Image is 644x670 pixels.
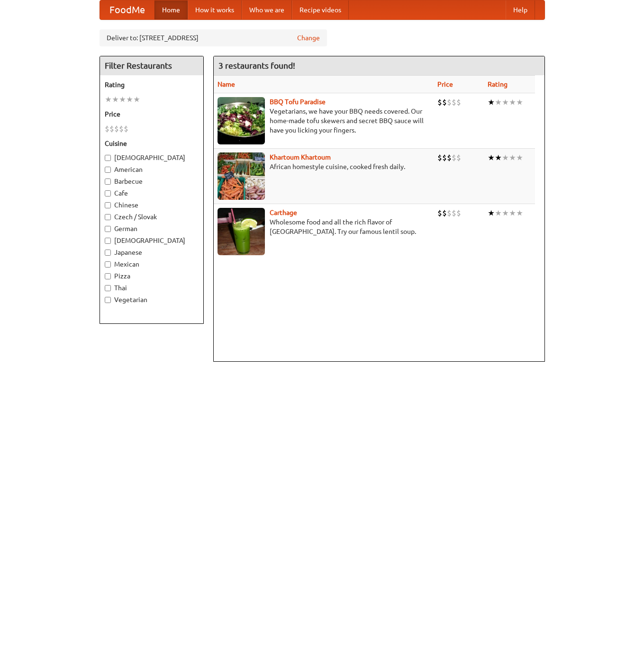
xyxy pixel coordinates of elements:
label: Cafe [105,188,199,198]
label: Pizza [105,271,199,281]
input: German [105,226,111,232]
input: Barbecue [105,179,111,185]
li: ★ [119,94,126,105]
a: Khartoum Khartoum [270,153,331,161]
input: Japanese [105,250,111,256]
label: Barbecue [105,177,199,186]
li: ★ [488,208,495,218]
label: [DEMOGRAPHIC_DATA] [105,153,199,162]
p: African homestyle cuisine, cooked fresh daily. [218,162,430,171]
li: ★ [516,97,523,107]
input: Thai [105,285,111,291]
h4: Filter Restaurants [100,56,203,75]
li: ★ [495,97,502,107]
li: ★ [488,97,495,107]
li: ★ [105,94,112,105]
input: [DEMOGRAPHIC_DATA] [105,238,111,244]
input: Chinese [105,202,111,208]
a: Help [506,0,535,19]
label: Mexican [105,259,199,269]
h5: Price [105,109,199,119]
input: [DEMOGRAPHIC_DATA] [105,155,111,161]
a: How it works [188,0,242,19]
div: Deliver to: [STREET_ADDRESS] [100,29,327,46]
label: Thai [105,283,199,293]
li: $ [456,152,461,163]
li: ★ [126,94,133,105]
li: ★ [502,208,509,218]
li: $ [437,208,442,218]
li: $ [109,124,114,134]
li: $ [124,124,128,134]
li: ★ [509,152,516,163]
a: Rating [488,80,508,88]
li: ★ [516,208,523,218]
input: Czech / Slovak [105,214,111,220]
img: khartoum.jpg [218,152,265,200]
li: $ [456,97,461,107]
label: Chinese [105,200,199,210]
input: Cafe [105,190,111,197]
label: [DEMOGRAPHIC_DATA] [105,236,199,245]
h5: Rating [105,80,199,89]
label: German [105,224,199,233]
li: $ [447,152,452,163]
li: ★ [502,152,509,163]
li: $ [442,208,447,218]
li: ★ [112,94,119,105]
label: Japanese [105,248,199,257]
li: $ [447,208,452,218]
li: $ [452,97,456,107]
li: $ [442,152,447,163]
li: ★ [509,97,516,107]
ng-pluralize: 3 restaurants found! [218,61,295,70]
a: Change [297,33,320,43]
a: FoodMe [100,0,154,19]
li: $ [437,152,442,163]
li: ★ [495,152,502,163]
li: $ [447,97,452,107]
a: Recipe videos [292,0,349,19]
li: $ [456,208,461,218]
a: Carthage [270,209,297,216]
input: Vegetarian [105,297,111,303]
input: Mexican [105,261,111,268]
li: ★ [488,152,495,163]
li: $ [452,208,456,218]
li: $ [442,97,447,107]
label: American [105,165,199,174]
img: tofuparadise.jpg [218,97,265,144]
li: ★ [516,152,523,163]
li: ★ [495,208,502,218]
label: Vegetarian [105,295,199,304]
a: Name [218,80,235,88]
a: BBQ Tofu Paradise [270,98,326,106]
label: Czech / Slovak [105,212,199,222]
a: Price [437,80,453,88]
a: Who we are [242,0,292,19]
li: ★ [509,208,516,218]
h5: Cuisine [105,139,199,148]
p: Wholesome food and all the rich flavor of [GEOGRAPHIC_DATA]. Try our famous lentil soup. [218,217,430,236]
p: Vegetarians, we have your BBQ needs covered. Our home-made tofu skewers and secret BBQ sauce will... [218,107,430,135]
li: $ [105,124,109,134]
li: $ [437,97,442,107]
a: Home [154,0,188,19]
li: $ [119,124,124,134]
li: ★ [502,97,509,107]
img: carthage.jpg [218,208,265,255]
li: $ [114,124,119,134]
input: Pizza [105,273,111,279]
li: $ [452,152,456,163]
li: ★ [133,94,140,105]
input: American [105,167,111,173]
